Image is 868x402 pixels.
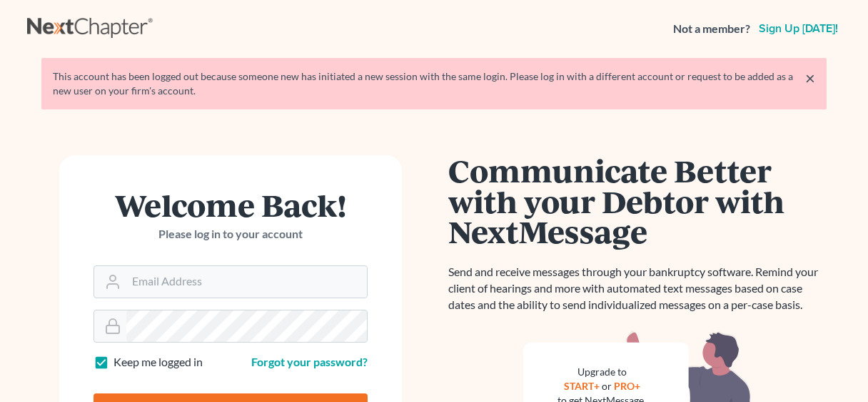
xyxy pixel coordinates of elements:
[53,69,815,98] div: This account has been logged out because someone new has initiated a new session with the same lo...
[448,155,827,247] h1: Communicate Better with your Debtor with NextMessage
[448,264,827,313] p: Send and receive messages through your bankruptcy software. Remind your client of hearings and mo...
[756,23,841,34] a: Sign up [DATE]!
[251,355,368,368] a: Forgot your password?
[602,380,612,392] span: or
[564,380,600,392] a: START+
[126,266,367,298] input: Email Address
[805,69,815,87] a: ×
[557,365,646,379] div: Upgrade to
[113,354,203,371] label: Keep me logged in
[94,190,368,220] h1: Welcome Back!
[614,380,640,392] a: PRO+
[673,21,750,37] strong: Not a member?
[94,226,368,242] p: Please log in to your account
